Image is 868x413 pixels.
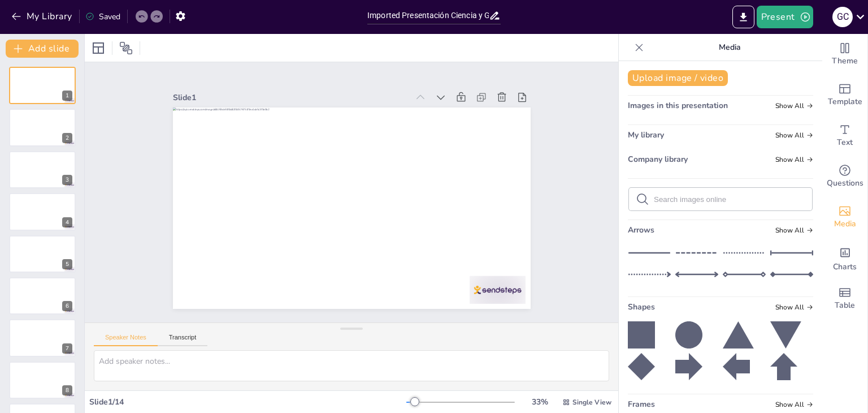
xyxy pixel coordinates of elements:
[9,319,76,356] div: 7
[775,226,813,234] span: Show all
[628,302,655,312] span: Shapes
[62,259,72,269] div: 5
[62,175,72,185] div: 3
[822,238,867,278] div: Add charts and graphs
[158,334,208,346] button: Transcript
[85,11,120,22] div: Saved
[119,41,133,55] span: Position
[9,109,76,146] div: 2
[648,34,811,61] p: Media
[9,67,76,104] div: 1
[89,397,406,407] div: Slide 1 / 14
[62,385,72,395] div: 8
[628,154,688,165] span: Company library
[757,6,813,28] button: Present
[822,197,867,238] div: Add images, graphics, shapes or video
[9,235,76,273] div: 5
[9,362,76,399] div: 8
[832,7,853,27] div: G C
[628,225,654,235] span: Arrows
[628,399,655,410] span: Frames
[775,401,813,408] span: Show all
[775,131,813,139] span: Show all
[835,299,855,312] span: Table
[832,6,853,28] button: G C
[62,343,72,354] div: 7
[89,39,107,57] div: Layout
[775,303,813,311] span: Show all
[628,70,728,86] button: Upload image / video
[775,156,813,164] span: Show all
[775,102,813,110] span: Show all
[822,115,867,156] div: Add text boxes
[6,40,79,58] button: Add slide
[628,100,728,111] span: Images in this presentation
[628,130,664,140] span: My library
[822,34,867,75] div: Change the overall theme
[9,277,76,315] div: 6
[822,75,867,115] div: Add ready made slides
[367,7,489,24] input: Insert title
[435,24,470,260] div: Slide 1
[732,6,754,28] button: Export to PowerPoint
[9,193,76,230] div: 4
[654,195,805,204] input: Search images online
[8,7,77,25] button: My Library
[526,397,553,407] div: 33 %
[827,177,863,190] span: Questions
[94,334,158,346] button: Speaker Notes
[62,91,72,101] div: 1
[834,218,856,230] span: Media
[572,398,611,407] span: Single View
[822,278,867,319] div: Add a table
[832,55,858,67] span: Theme
[837,136,853,149] span: Text
[828,96,862,108] span: Template
[62,301,72,311] div: 6
[9,151,76,188] div: 3
[822,156,867,197] div: Get real-time input from your audience
[62,133,72,143] div: 2
[62,217,72,227] div: 4
[833,261,857,273] span: Charts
